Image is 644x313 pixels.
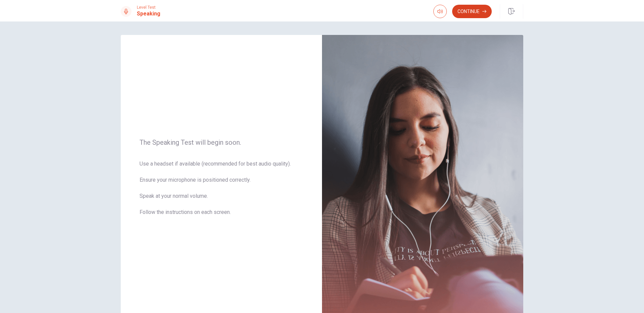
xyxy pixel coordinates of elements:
[452,5,492,18] button: Continue
[137,10,160,18] h1: Speaking
[137,5,160,10] span: Level Test
[140,138,303,146] span: The Speaking Test will begin soon.
[140,160,303,224] span: Use a headset if available (recommended for best audio quality). Ensure your microphone is positi...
